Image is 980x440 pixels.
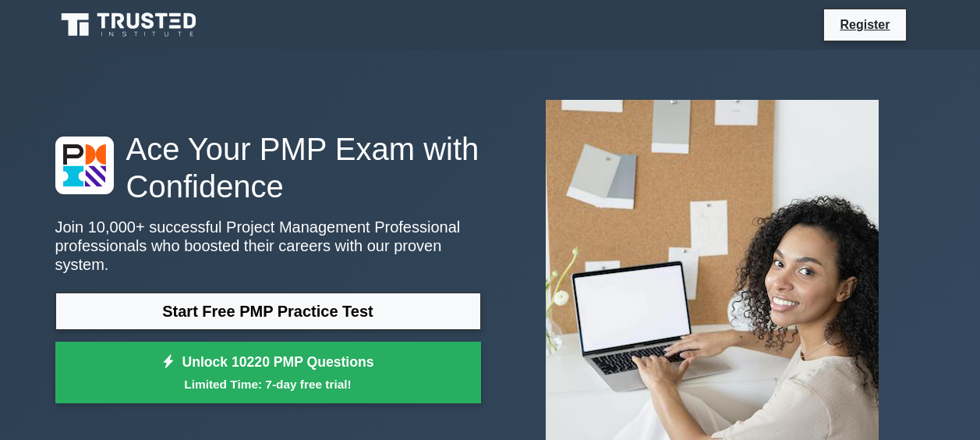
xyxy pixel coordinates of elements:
[55,342,481,404] a: Unlock 10220 PMP QuestionsLimited Time: 7-day free trial!
[55,293,481,330] a: Start Free PMP Practice Test
[830,15,899,34] a: Register
[75,375,462,393] small: Limited Time: 7-day free trial!
[55,218,481,274] p: Join 10,000+ successful Project Management Professional professionals who boosted their careers w...
[55,130,481,205] h1: Ace Your PMP Exam with Confidence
